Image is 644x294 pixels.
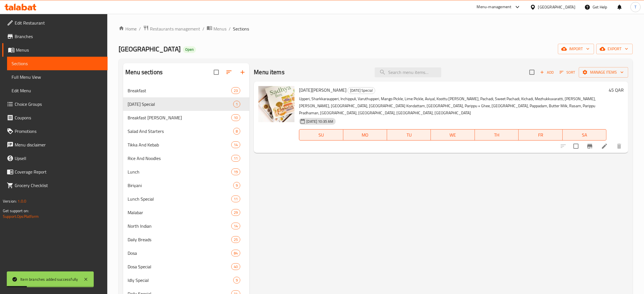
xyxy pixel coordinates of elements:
a: Menus [207,25,226,32]
div: Salad And Starters [128,128,233,135]
a: Upsell [2,152,108,165]
span: T [634,4,636,10]
span: 25 [232,237,240,242]
a: Home [119,25,137,32]
button: Branch-specific-item [583,139,597,153]
span: [DATE][PERSON_NAME] [299,86,346,94]
span: Promotions [15,128,103,135]
span: Sort sections [222,65,236,79]
span: 8 [233,129,240,134]
span: Select to update [570,140,582,152]
span: 29 [232,210,240,215]
div: Idly Special9 [123,273,249,287]
span: Coupons [15,114,103,121]
span: Biriyani [128,182,233,189]
a: Promotions [2,124,108,138]
span: North Indian [128,223,231,229]
span: Lunch [128,168,231,175]
div: Dosa Special40 [123,260,249,273]
input: search [375,67,441,77]
span: 40 [232,264,240,269]
button: Add [538,68,556,77]
div: Rice And Noodles11 [123,152,249,165]
div: Malabar29 [123,206,249,219]
a: Grocery Checklist [2,179,108,192]
span: Dosa Special [128,263,231,270]
span: TU [389,131,429,139]
div: items [233,277,240,284]
span: Rice And Noodles [128,155,231,162]
span: 1.0.0 [18,198,26,205]
div: items [231,196,240,202]
span: FR [521,131,560,139]
a: Support.OpsPlatform [3,213,39,220]
div: Tikka And Kebab [128,141,231,148]
button: MO [343,129,387,141]
span: Add [539,69,555,76]
button: TH [475,129,519,141]
div: items [233,101,240,107]
span: 14 [232,142,240,148]
span: SU [302,131,341,139]
span: Sort [560,69,575,76]
span: Menus [16,47,103,53]
h2: Menu sections [125,68,163,76]
div: items [231,209,240,216]
div: Lunch Special [128,196,231,202]
div: Salad And Starters8 [123,124,249,138]
nav: breadcrumb [119,25,633,32]
span: Edit Restaurant [15,19,103,26]
div: Biriyani9 [123,179,249,192]
span: [GEOGRAPHIC_DATA] [119,43,181,55]
span: Manage items [583,69,624,76]
div: items [231,168,240,175]
div: [GEOGRAPHIC_DATA] [538,4,575,10]
span: Select all sections [210,66,222,78]
div: items [231,250,240,256]
div: Malabar [128,209,231,216]
span: Breakfast [PERSON_NAME] [128,114,231,121]
a: Coupons [2,111,108,124]
span: 14 [232,223,240,229]
div: items [231,114,240,121]
div: Dosa84 [123,246,249,260]
div: Breakfast23 [123,84,249,97]
span: Select section [526,66,538,78]
h6: 45 QAR [609,86,624,94]
span: Open [183,47,196,52]
div: Item branches added successfully [20,276,78,282]
span: Sections [233,25,249,32]
button: import [558,44,594,54]
a: Choice Groups [2,97,108,111]
button: Add section [236,65,249,79]
div: items [231,223,240,229]
span: Get support on: [3,207,29,214]
a: Menus [2,43,108,57]
div: items [231,141,240,148]
a: Full Menu View [7,70,108,84]
a: Branches [2,30,108,43]
a: Menu disclaimer [2,138,108,152]
span: Menus [213,25,226,32]
div: Open [183,46,196,53]
span: 11 [232,156,240,161]
div: [DATE] Special1 [123,97,249,111]
span: Sections [12,60,103,67]
span: 19 [232,169,240,175]
a: Edit Menu [7,84,108,97]
div: items [231,87,240,94]
span: 1 [233,102,240,107]
div: North Indian14 [123,219,249,233]
div: Breakfast [128,87,231,94]
span: 23 [232,88,240,93]
span: MO [346,131,385,139]
li: / [229,25,231,32]
span: 11 [232,196,240,202]
p: Upperi, Sharkkaraupperi, Inchippuli, Varuthupperi, Mango Pickle, Lime Pickle, Aviyal, Koottu [PER... [299,95,606,117]
span: import [562,45,590,52]
div: Lunch19 [123,165,249,179]
div: items [233,128,240,135]
span: Restaurants management [150,25,200,32]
